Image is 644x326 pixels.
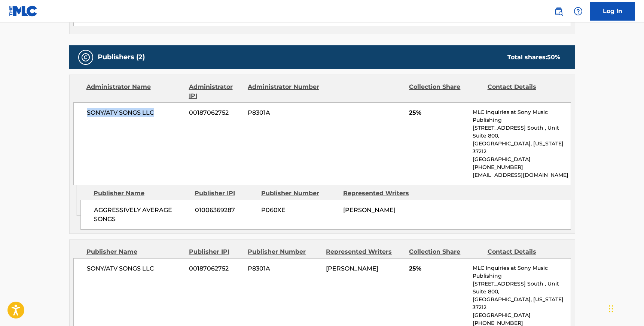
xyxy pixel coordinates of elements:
[94,189,189,198] div: Publisher Name
[409,108,467,117] span: 25%
[473,171,570,179] p: [EMAIL_ADDRESS][DOMAIN_NAME]
[189,264,242,273] span: 00187062752
[343,206,396,214] span: [PERSON_NAME]
[571,4,586,19] div: Help
[343,189,419,198] div: Represented Writers
[473,280,570,296] p: [STREET_ADDRESS] South , Unit Suite 800,
[473,124,570,140] p: [STREET_ADDRESS] South , Unit Suite 800,
[189,247,242,256] div: Publisher IPI
[607,290,644,326] iframe: Chat Widget
[590,2,635,21] a: Log In
[507,53,560,62] div: Total shares:
[409,82,482,100] div: Collection Share
[98,53,145,61] h5: Publishers (2)
[488,247,560,256] div: Contact Details
[195,189,256,198] div: Publisher IPI
[261,206,338,215] span: P060XE
[261,189,338,198] div: Publisher Number
[326,265,378,272] span: [PERSON_NAME]
[248,247,320,256] div: Publisher Number
[189,82,242,100] div: Administrator IPI
[189,108,242,117] span: 00187062752
[551,4,566,19] a: Public Search
[574,7,583,16] img: help
[195,206,256,215] span: 01006369287
[473,296,570,311] p: [GEOGRAPHIC_DATA], [US_STATE] 37212
[81,53,90,62] img: Publishers
[409,264,467,273] span: 25%
[473,163,570,171] p: [PHONE_NUMBER]
[554,7,563,16] img: search
[547,54,560,61] span: 50 %
[87,264,184,273] span: SONY/ATV SONGS LLC
[86,82,183,100] div: Administrator Name
[473,108,570,124] p: MLC Inquiries at Sony Music Publishing
[609,298,613,320] div: Drag
[248,108,320,117] span: P8301A
[86,247,183,256] div: Publisher Name
[9,6,38,16] img: MLC Logo
[326,247,403,256] div: Represented Writers
[473,264,570,280] p: MLC Inquiries at Sony Music Publishing
[409,247,482,256] div: Collection Share
[473,156,570,163] p: [GEOGRAPHIC_DATA]
[248,82,320,100] div: Administrator Number
[473,311,570,319] p: [GEOGRAPHIC_DATA]
[248,264,320,273] span: P8301A
[488,82,560,100] div: Contact Details
[473,140,570,156] p: [GEOGRAPHIC_DATA], [US_STATE] 37212
[94,206,189,224] span: AGGRESSIVELY AVERAGE SONGS
[87,108,184,117] span: SONY/ATV SONGS LLC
